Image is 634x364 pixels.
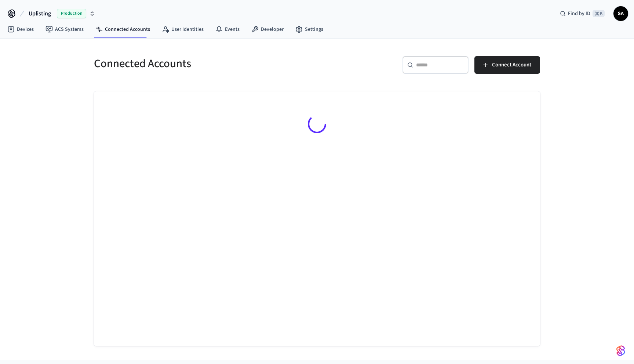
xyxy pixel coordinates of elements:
button: SA [613,6,628,21]
span: Uplisting [29,9,51,18]
a: User Identities [156,23,209,36]
span: Production [57,9,86,18]
a: Settings [289,23,329,36]
span: ⌘ K [593,10,605,17]
a: Developer [245,23,289,36]
span: Connect Account [492,60,531,70]
button: Connect Account [474,56,540,74]
a: ACS Systems [40,23,90,36]
h5: Connected Accounts [94,56,313,71]
a: Events [209,23,245,36]
img: SeamLogoGradient.69752ec5.svg [616,345,625,357]
a: Devices [1,23,40,36]
div: Find by ID⌘ K [554,7,611,20]
span: SA [614,7,627,20]
span: Find by ID [568,10,590,17]
a: Connected Accounts [90,23,156,36]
